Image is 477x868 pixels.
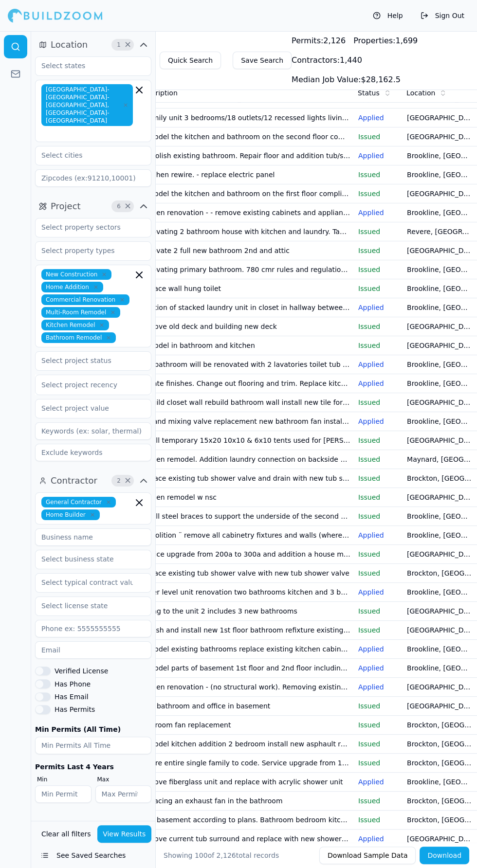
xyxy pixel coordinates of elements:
div: 1,440 [292,54,362,66]
p: Applied [358,379,399,388]
input: Email [35,641,151,659]
td: Brookline, [GEOGRAPHIC_DATA] [403,203,476,222]
input: Select project value [36,399,139,417]
td: Brookline, [GEOGRAPHIC_DATA] [403,146,476,165]
td: Replace existing tub shower valve and drain with new tub shower valve and drain [135,469,354,488]
td: Remove old deck and building new deck [135,317,354,336]
div: $ 28,162.5 [292,74,401,86]
label: Min [37,776,92,783]
div: Description [139,88,350,98]
p: Issued [358,189,399,199]
td: Remodel parts of basement 1st floor and 2nd floor including remodeling bathrooms kitchens and bed... [135,659,354,678]
td: [GEOGRAPHIC_DATA], [GEOGRAPHIC_DATA] [403,336,476,355]
td: Wire basement according to plans. Bathroom bedroom kitchen storage. Install smoke and carbon dete... [135,811,354,830]
p: Applied [358,303,399,312]
span: 100 [195,851,208,859]
td: Renovating 2 bathroom house with kitchen and laundry. Tankless water heater [135,222,354,241]
p: Applied [358,663,399,673]
div: Showing of total records [164,850,279,860]
p: Applied [358,777,399,787]
span: Contractor [51,474,97,488]
input: Select typical contract value [36,574,139,591]
button: See Saved Searches [35,847,151,864]
td: Remodel the kitchen and bathroom on the second floor compliant with 780 cmr and brookline zoning ... [135,127,354,146]
p: Issued [358,796,399,806]
td: Brookline, [GEOGRAPHIC_DATA] [403,260,476,279]
p: Issued [358,492,399,502]
td: Kitchen renovation - - remove existing cabinets and appliances - remove kitchen hardwood flooring... [135,203,354,222]
p: Issued [358,739,399,749]
td: [GEOGRAPHIC_DATA], [GEOGRAPHIC_DATA] [403,621,476,640]
p: Issued [358,398,399,407]
td: Brockton, [GEOGRAPHIC_DATA] [403,716,476,735]
p: Issued [358,625,399,635]
td: Brookline, [GEOGRAPHIC_DATA] [403,412,476,431]
td: Brookline, [GEOGRAPHIC_DATA] [403,298,476,317]
span: Kitchen Remodel [41,320,109,330]
td: Brookline, [GEOGRAPHIC_DATA] [403,773,476,792]
label: Verified License [55,668,108,674]
input: Zipcodes (ex:91210,10001) [35,169,151,187]
td: Service upgrade from 200a to 300a and addition a house meter [135,545,354,564]
td: Remove current tub surround and replace with new shower surround in existing footprint. Also remo... [135,830,354,849]
label: Has Email [55,693,89,700]
p: Issued [358,227,399,236]
span: Location [51,38,88,52]
td: Brockton, [GEOGRAPHIC_DATA] [403,792,476,811]
td: [GEOGRAPHIC_DATA], [GEOGRAPHIC_DATA] [403,393,476,412]
td: - kitchen rewire. - replace electric panel [135,165,354,184]
td: Bathroom fan replacement [135,716,354,735]
td: Brookline, [GEOGRAPHIC_DATA] [403,374,476,393]
span: Clear Contractor filters [124,478,131,483]
td: Wiring to the unit 2 includes 3 new bathrooms [135,602,354,621]
td: Lower level unit renovation two bathrooms kitchen and 3 bedrooms [135,583,354,602]
td: Brockton, [GEOGRAPHIC_DATA] [403,564,476,583]
td: Renovate 2 full new bathroom 2nd and attic [135,241,354,260]
span: Home Addition [41,282,103,292]
td: Kitchen renovation - (no structural work). Removing existing side door and replace with window. R... [135,678,354,697]
span: General Contractor [41,497,116,507]
td: [GEOGRAPHIC_DATA], [GEOGRAPHIC_DATA] [403,108,476,127]
input: Select property types [36,242,139,259]
button: Quick Search [160,52,221,69]
span: 2 [114,476,124,486]
span: Bathroom Remodel [41,332,116,343]
td: Brookline, [GEOGRAPHIC_DATA] [403,279,476,298]
p: Issued [358,435,399,445]
button: Download [420,847,469,864]
input: Min Permits All Time [35,737,151,754]
td: [GEOGRAPHIC_DATA], [GEOGRAPHIC_DATA] [403,830,476,849]
p: Issued [358,454,399,464]
span: 6 [114,201,124,211]
p: Applied [358,151,399,161]
div: 1,699 [353,35,418,47]
input: Select business state [36,550,139,568]
input: Select states [36,57,139,74]
span: Median Job Value: [292,75,361,84]
label: Max [97,776,152,783]
p: Issued [358,511,399,521]
td: Remove fiberglass unit and replace with acrylic shower unit [135,773,354,792]
p: Issued [358,549,399,559]
td: Brockton, [GEOGRAPHIC_DATA] [403,735,476,754]
p: Applied [358,208,399,217]
td: Brockton, [GEOGRAPHIC_DATA] [403,754,476,773]
span: Commercial Renovation [41,294,129,305]
input: Keywords (ex: solar, thermal) [35,422,151,440]
span: 2,126 [217,851,236,859]
td: Tub and mixing valve replacement new bathroom fan installation new tile in tub area paint [135,412,354,431]
td: [GEOGRAPHIC_DATA], [GEOGRAPHIC_DATA] [403,127,476,146]
td: Wire bathroom and office in basement [135,697,354,716]
p: Issued [358,473,399,483]
td: Brookline, [GEOGRAPHIC_DATA] [403,640,476,659]
span: Contractors: [292,55,340,65]
div: 2,126 [292,35,346,47]
p: Applied [358,587,399,597]
p: Applied [358,530,399,540]
td: Mbr bathroom will be renovated with 2 lavatories toilet tub and shower. Construct new walk-in clo... [135,355,354,374]
td: Remodel in bathroom and kitchen [135,336,354,355]
p: Issued [358,322,399,331]
td: [GEOGRAPHIC_DATA], [GEOGRAPHIC_DATA] [403,602,476,621]
td: Renovating primary bathroom. 780 cmr rules and regulations town bylaws dust/noise mitigation prop... [135,260,354,279]
p: Applied [358,113,399,123]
